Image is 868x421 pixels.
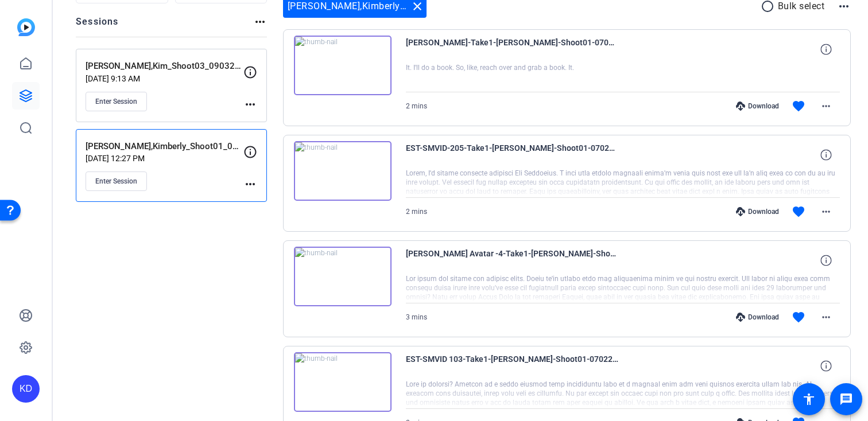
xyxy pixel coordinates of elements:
button: Enter Session [86,92,147,111]
img: thumb-nail [294,36,392,95]
img: thumb-nail [294,141,392,201]
div: Download [730,102,785,111]
p: [DATE] 12:27 PM [86,154,243,163]
span: 2 mins [406,208,427,216]
span: 3 mins [406,313,427,321]
mat-icon: more_horiz [243,177,257,191]
mat-icon: more_horiz [243,98,257,111]
mat-icon: favorite [792,205,805,219]
button: Enter Session [86,171,147,191]
mat-icon: more_horiz [819,310,833,324]
div: KD [12,375,40,403]
img: thumb-nail [294,247,392,306]
div: Download [730,207,785,216]
p: [PERSON_NAME],Kimberly_Shoot01_07022025 [86,140,243,153]
span: Enter Session [95,97,137,106]
mat-icon: message [839,392,853,406]
p: [PERSON_NAME],Kim_Shoot03_09032025 [86,60,243,73]
mat-icon: more_horiz [819,205,833,219]
span: EST-SMVID-205-Take1-[PERSON_NAME]-Shoot01-07022025-2025-07-02-13-13-48-879-0 [406,141,618,169]
img: blue-gradient.svg [17,18,35,36]
mat-icon: more_horiz [819,99,833,113]
p: [DATE] 9:13 AM [86,74,243,83]
mat-icon: accessibility [802,392,816,406]
img: thumb-nail [294,352,392,412]
span: EST-SMVID 103-Take1-[PERSON_NAME]-Shoot01-07022025-2025-07-02-13-05-48-202-0 [406,352,618,380]
span: Enter Session [95,177,137,186]
span: 2 mins [406,102,427,110]
div: Download [730,313,785,322]
h2: Sessions [76,15,119,37]
mat-icon: more_horiz [253,15,267,29]
mat-icon: favorite [792,99,805,113]
mat-icon: favorite [792,310,805,324]
span: [PERSON_NAME] Avatar -4-Take1-[PERSON_NAME]-Shoot01-07022025-2025-07-02-13-09-31-255-0 [406,247,618,274]
span: [PERSON_NAME]-Take1-[PERSON_NAME]-Shoot01-07022025-2025-07-02-13-22-30-705-0 [406,36,618,63]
